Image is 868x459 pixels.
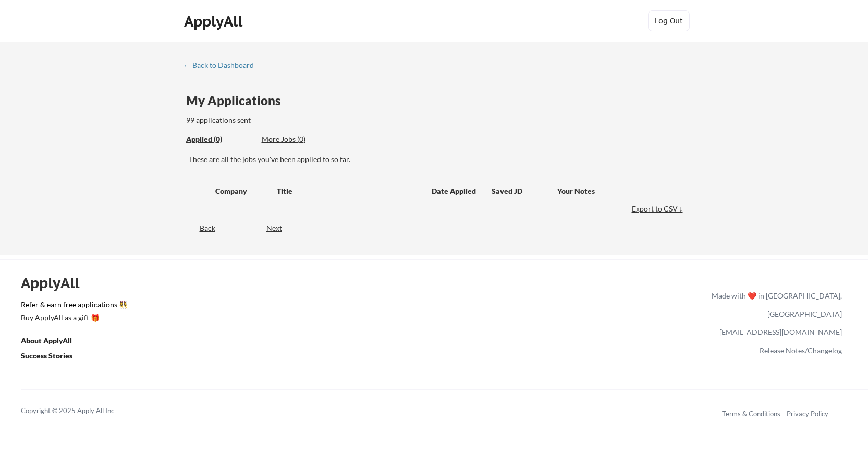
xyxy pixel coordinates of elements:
[215,186,267,196] div: Company
[186,134,254,145] div: These are all the jobs you've been applied to so far.
[189,154,686,165] div: These are all the jobs you've been applied to so far.
[21,351,72,360] u: Success Stories
[21,301,494,312] a: Refer & earn free applications 👯‍♀️
[648,10,690,31] button: Log Out
[707,287,842,323] div: Made with ❤️ in [GEOGRAPHIC_DATA], [GEOGRAPHIC_DATA]
[719,328,842,337] a: [EMAIL_ADDRESS][DOMAIN_NAME]
[266,223,294,233] div: Next
[722,410,780,418] a: Terms & Conditions
[632,204,686,214] div: Export to CSV ↓
[21,335,87,348] a: About ApplyAll
[262,134,338,145] div: These are job applications we think you'd be a good fit for, but couldn't apply you to automatica...
[21,314,125,321] div: Buy ApplyAll as a gift 🎁
[557,186,676,196] div: Your Notes
[21,406,141,416] div: Copyright © 2025 Apply All Inc
[21,274,91,292] div: ApplyAll
[760,346,842,355] a: Release Notes/Changelog
[184,61,262,71] a: ← Back to Dashboard
[277,186,422,196] div: Title
[432,186,478,196] div: Date Applied
[21,312,125,325] a: Buy ApplyAll as a gift 🎁
[184,223,215,233] div: Back
[186,115,388,126] div: 99 applications sent
[492,181,557,200] div: Saved JD
[186,94,289,107] div: My Applications
[186,134,254,144] div: Applied (0)
[262,134,338,144] div: More Jobs (0)
[184,13,246,30] div: ApplyAll
[21,336,72,345] u: About ApplyAll
[21,350,87,363] a: Success Stories
[184,61,262,69] div: ← Back to Dashboard
[787,410,828,418] a: Privacy Policy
